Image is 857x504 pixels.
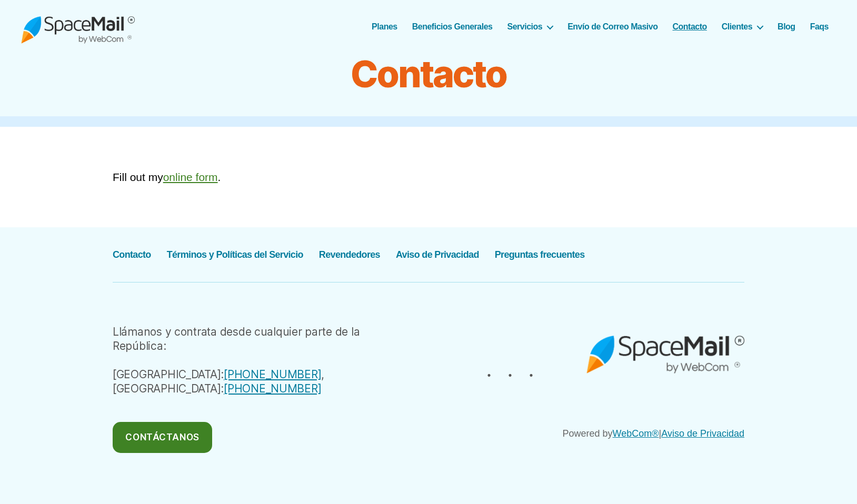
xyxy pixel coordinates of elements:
[810,22,829,32] a: Faqs
[444,426,744,441] p: Powered by |
[113,249,151,260] a: Contacto
[507,22,553,32] a: Servicios
[113,422,212,453] a: Contáctanos
[722,22,763,32] a: Clientes
[613,428,659,439] a: WebCom®
[113,169,744,186] div: Fill out my .
[396,249,479,260] a: Aviso de Privacidad
[113,247,584,263] nav: Pie de página
[372,22,397,32] a: Planes
[495,249,585,260] a: Preguntas frecuentes
[661,428,744,439] a: Aviso de Privacidad
[377,22,836,32] nav: Horizontal
[567,22,657,32] a: Envío de Correo Masivo
[167,249,303,260] a: Términos y Políticas del Servicio
[21,9,135,44] img: Spacemail
[586,326,744,374] img: spacemail
[319,249,380,260] a: Revendedores
[224,382,321,395] a: [PHONE_NUMBER]
[163,171,218,183] a: online form
[672,22,706,32] a: Contacto
[113,325,413,396] div: Llámanos y contrata desde cualquier parte de la República: [GEOGRAPHIC_DATA]: , [GEOGRAPHIC_DATA]:
[778,22,795,32] a: Blog
[165,53,692,95] h1: Contacto
[412,22,493,32] a: Beneficios Generales
[224,368,321,381] a: [PHONE_NUMBER]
